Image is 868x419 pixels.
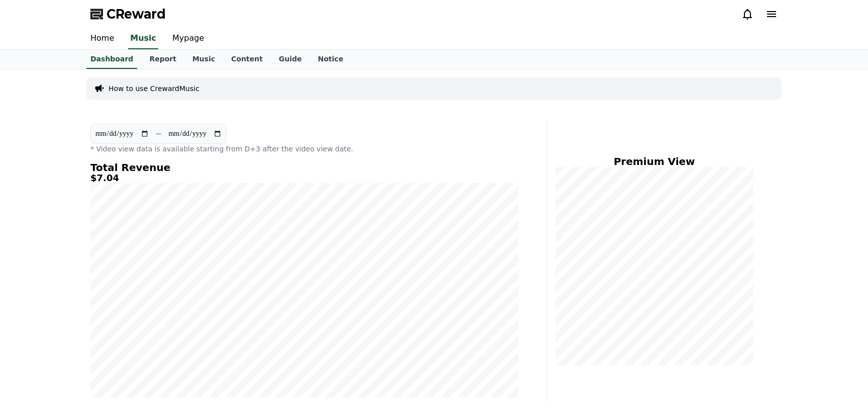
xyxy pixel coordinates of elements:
a: Mypage [164,28,212,49]
a: Dashboard [86,50,137,69]
a: Report [141,50,184,69]
a: Content [223,50,271,69]
h4: Premium View [555,156,753,167]
p: * Video view data is available starting from D+3 after the video view date. [90,144,518,154]
a: Music [184,50,223,69]
a: Guide [271,50,310,69]
a: CReward [90,6,166,22]
h5: $7.04 [90,173,518,183]
h4: Total Revenue [90,162,518,173]
a: Music [128,28,158,49]
a: How to use CrewardMusic [108,83,199,94]
a: Notice [310,50,352,69]
a: Home [82,28,122,49]
p: ~ [155,128,162,140]
span: CReward [106,6,166,22]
